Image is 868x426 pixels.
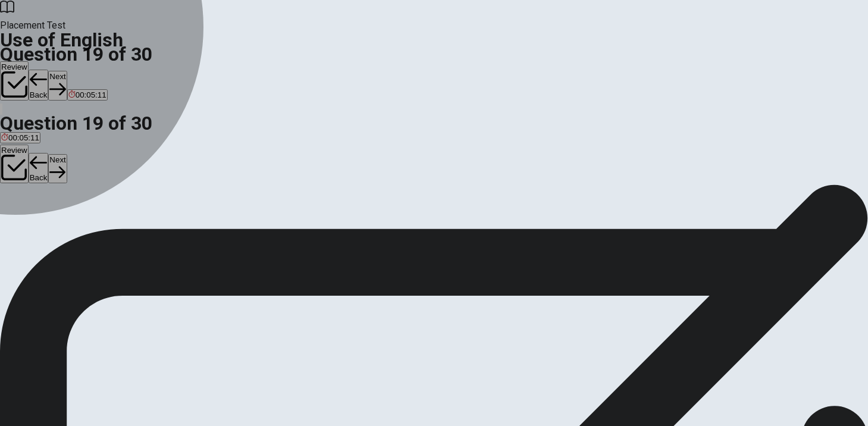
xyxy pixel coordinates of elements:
span: 00:05:11 [76,90,106,99]
span: 00:05:11 [8,133,39,142]
button: Back [29,70,49,101]
button: 00:05:11 [67,89,108,101]
button: Next [48,154,67,183]
button: Back [29,153,49,184]
button: Next [48,71,67,100]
